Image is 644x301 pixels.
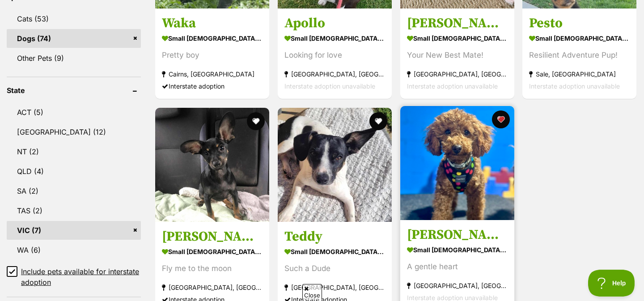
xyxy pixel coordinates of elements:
[407,50,508,62] div: Your New Best Mate!
[7,221,141,240] a: VIC (7)
[155,8,269,99] a: Waka small [DEMOGRAPHIC_DATA] Dog Pretty boy Cairns, [GEOGRAPHIC_DATA] Interstate adoption
[588,270,635,297] iframe: Help Scout Beacon - Open
[162,245,263,258] strong: small [DEMOGRAPHIC_DATA] Dog
[284,281,385,293] strong: [GEOGRAPHIC_DATA], [GEOGRAPHIC_DATA]
[522,8,636,99] a: Pesto small [DEMOGRAPHIC_DATA] Dog Resilient Adventure Pup! Sale, [GEOGRAPHIC_DATA] Interstate ad...
[7,49,141,68] a: Other Pets (9)
[7,241,141,259] a: WA (6)
[7,123,141,141] a: [GEOGRAPHIC_DATA] (12)
[284,245,385,258] strong: small [DEMOGRAPHIC_DATA] Dog
[7,142,141,161] a: NT (2)
[400,8,514,99] a: [PERSON_NAME] small [DEMOGRAPHIC_DATA] Dog Your New Best Mate! [GEOGRAPHIC_DATA], [GEOGRAPHIC_DAT...
[369,112,387,130] button: favourite
[284,15,385,32] h3: Apollo
[407,261,508,273] div: A gentle heart
[407,226,508,243] h3: [PERSON_NAME]
[162,15,263,32] h3: Waka
[7,86,141,94] header: State
[407,68,508,81] strong: [GEOGRAPHIC_DATA], [GEOGRAPHIC_DATA]
[302,284,322,300] span: Close
[21,266,141,288] span: Include pets available for interstate adoption
[7,266,141,288] a: Include pets available for interstate adoption
[7,182,141,200] a: SA (2)
[284,228,385,245] h3: Teddy
[407,243,508,256] strong: small [DEMOGRAPHIC_DATA] Dog
[407,280,508,292] strong: [GEOGRAPHIC_DATA], [GEOGRAPHIC_DATA]
[7,29,141,48] a: Dogs (74)
[407,32,508,45] strong: small [DEMOGRAPHIC_DATA] Dog
[162,81,263,93] div: Interstate adoption
[162,281,263,293] strong: [GEOGRAPHIC_DATA], [GEOGRAPHIC_DATA]
[529,83,620,90] span: Interstate adoption unavailable
[529,68,630,81] strong: Sale, [GEOGRAPHIC_DATA]
[278,108,392,222] img: Teddy - Fox Terrier (Smooth) Dog
[7,201,141,220] a: TAS (2)
[247,112,265,130] button: favourite
[284,50,385,62] div: Looking for love
[162,228,263,245] h3: [PERSON_NAME]
[284,263,385,275] div: Such a Dude
[162,68,263,81] strong: Cairns, [GEOGRAPHIC_DATA]
[7,162,141,181] a: QLD (4)
[7,9,141,28] a: Cats (53)
[400,106,514,220] img: Rhett - Poodle (Toy) Dog
[162,32,263,45] strong: small [DEMOGRAPHIC_DATA] Dog
[491,110,509,128] button: favourite
[162,263,263,275] div: Fly me to the moon
[162,50,263,62] div: Pretty boy
[407,83,498,90] span: Interstate adoption unavailable
[529,15,630,32] h3: Pesto
[155,108,269,222] img: Petrie - Russian Toy (Smooth Haired) Dog
[284,83,375,90] span: Interstate adoption unavailable
[529,50,630,62] div: Resilient Adventure Pup!
[284,68,385,81] strong: [GEOGRAPHIC_DATA], [GEOGRAPHIC_DATA]
[529,32,630,45] strong: small [DEMOGRAPHIC_DATA] Dog
[407,15,508,32] h3: [PERSON_NAME]
[278,8,392,99] a: Apollo small [DEMOGRAPHIC_DATA] Dog Looking for love [GEOGRAPHIC_DATA], [GEOGRAPHIC_DATA] Interst...
[7,103,141,122] a: ACT (5)
[284,32,385,45] strong: small [DEMOGRAPHIC_DATA] Dog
